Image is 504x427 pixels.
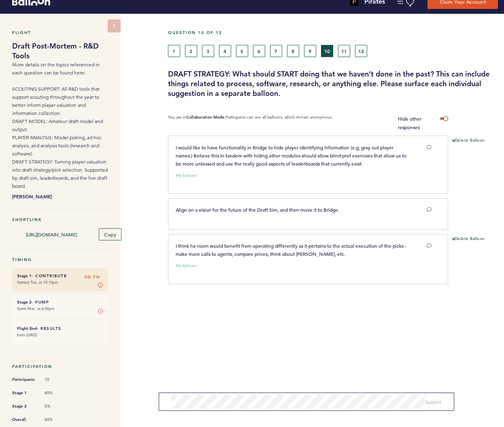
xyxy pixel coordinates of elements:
small: Stage 2 [17,300,32,305]
h3: DRAFT STRATEGY: What should START doing that we haven’t done in the past? This can include things... [168,69,498,98]
b: Collaboration Mode. [186,115,225,120]
small: Flight End [17,326,37,331]
button: 7 [270,45,282,57]
button: Copy [99,228,121,240]
span: I would like to have functionality in Bridge to hide player identifying information (e.g, gray ou... [176,144,408,167]
span: 5D 7H [85,273,100,281]
time: Started Thu. at 10:15pm [17,280,58,285]
time: Ends [DATE] [17,332,37,338]
b: [PERSON_NAME] [12,192,108,200]
span: Submit [425,399,442,405]
span: I think he room would benefit from operating differently as it pertains to the actual execution o... [176,242,408,257]
span: Participants [12,376,36,384]
button: 2 [185,45,197,57]
button: Delete Balloon [452,138,485,144]
small: My Balloon [176,264,197,268]
span: Copy [104,231,116,238]
span: 10 [45,377,69,382]
button: 9 [304,45,316,57]
span: More details on the topics referenced in each question can be found here: SCOUTING SUPPORT: All R... [12,62,108,189]
button: 4 [219,45,231,57]
h5: Question 10 of 12 [168,30,498,35]
span: Hide other responses [398,115,421,130]
h5: Shortlink [12,217,108,222]
h6: - Results [17,326,103,331]
span: Align on a vision for the future of the Draft Sim, and then move it to Bridge. [176,206,339,213]
small: My Balloon [176,174,197,178]
button: 3 [202,45,214,57]
button: 5 [236,45,248,57]
button: 11 [338,45,350,57]
span: 40% [45,417,69,423]
button: 12 [355,45,367,57]
span: Overall [12,416,36,424]
button: 8 [287,45,299,57]
span: 40% [45,390,69,396]
h5: Flight [12,30,108,35]
span: Stage 2 [12,402,36,410]
time: Starts Mon. at 6:00pm [17,306,55,311]
h6: - Pump [17,300,103,305]
h1: Draft Post-Mortem - R&D Tools [12,41,108,61]
button: Delete Balloon [452,236,485,242]
button: 6 [253,45,265,57]
button: 10 [321,45,333,57]
h5: Timing [12,257,108,262]
p: You are in Participants can see all balloons, which remain anonymous. [168,115,333,132]
span: Stage 1 [12,389,36,397]
small: Stage 1 [17,273,32,278]
h6: - Contribute [17,273,103,278]
button: Submit [425,398,442,406]
button: 1 [168,45,180,57]
h5: Participation [12,364,108,369]
span: 0% [45,404,69,409]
